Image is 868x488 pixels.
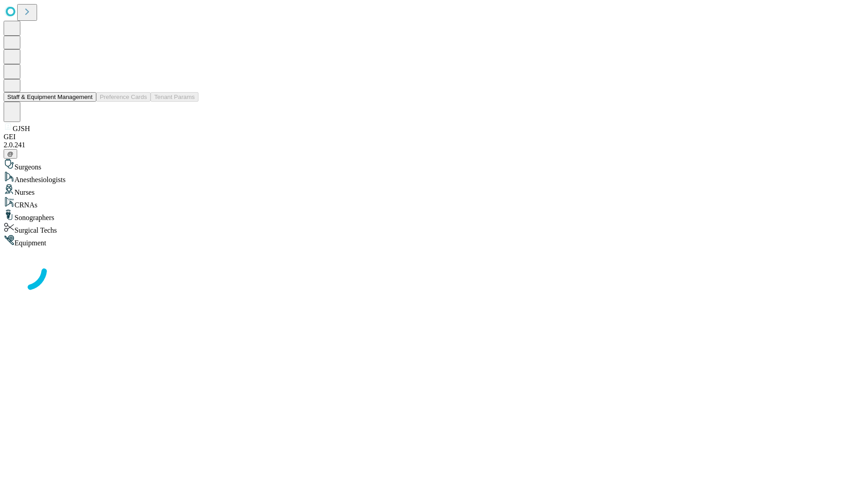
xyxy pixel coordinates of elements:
[151,92,198,102] button: Tenant Params
[4,92,96,102] button: Staff & Equipment Management
[13,125,30,132] span: GJSH
[4,184,864,197] div: Nurses
[4,133,864,141] div: GEI
[7,150,14,157] span: @
[4,171,864,184] div: Anesthesiologists
[96,92,151,102] button: Preference Cards
[4,222,864,235] div: Surgical Techs
[4,141,864,149] div: 2.0.241
[4,159,864,171] div: Surgeons
[4,209,864,222] div: Sonographers
[4,235,864,247] div: Equipment
[4,149,17,159] button: @
[4,197,864,209] div: CRNAs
